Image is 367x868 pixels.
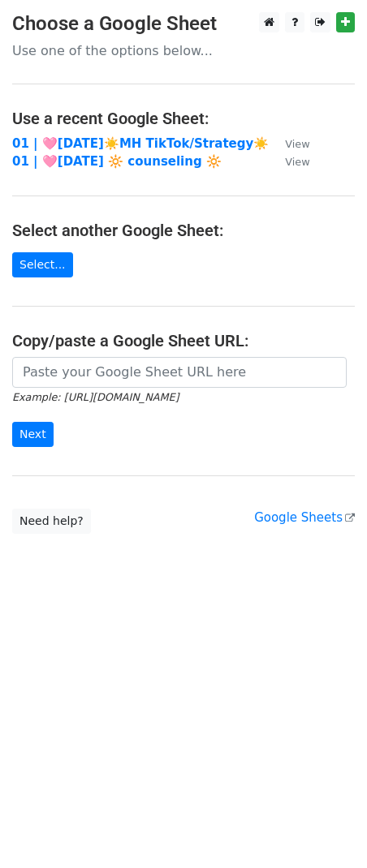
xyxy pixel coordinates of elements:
p: Use one of the options below... [12,42,355,59]
a: View [269,154,309,169]
input: Next [12,422,54,447]
h3: Choose a Google Sheet [12,12,355,36]
h4: Copy/paste a Google Sheet URL: [12,331,355,350]
small: View [285,156,309,168]
small: View [285,138,309,150]
h4: Select another Google Sheet: [12,221,355,240]
a: Need help? [12,509,91,534]
input: Paste your Google Sheet URL here [12,357,347,388]
a: 01 | 🩷[DATE]☀️MH TikTok/Strategy☀️ [12,136,269,151]
small: Example: [URL][DOMAIN_NAME] [12,391,179,403]
h4: Use a recent Google Sheet: [12,109,355,128]
a: Select... [12,252,73,277]
a: View [269,136,309,151]
a: 01 | 🩷[DATE] 🔆 counseling 🔆 [12,154,222,169]
a: Google Sheets [254,510,355,525]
